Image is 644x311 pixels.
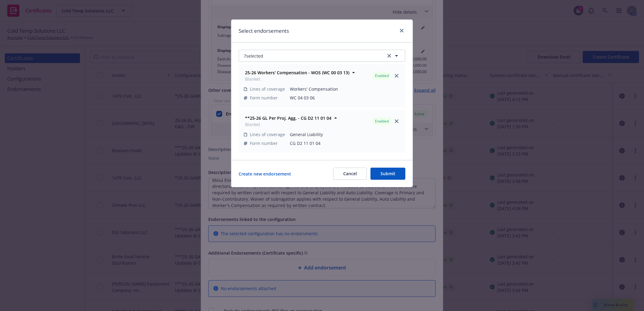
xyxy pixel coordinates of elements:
a: clear selection [386,52,393,59]
a: close [393,118,400,125]
span: Blanket [245,76,349,82]
span: Enabled [375,73,389,79]
a: Create new endorsement [239,171,291,177]
span: Lines of coverage [250,131,285,138]
strong: 25-26 Workers' Compensation - WOS (WC 00 03 13) [245,70,349,75]
span: CG D2 11 01 04 [290,140,400,146]
span: Enabled [375,119,389,124]
span: Workers' Compensation [290,86,400,92]
strong: **25-26 GL Per Proj. Agg. - CG D2 11 01 04 [245,115,331,121]
span: Lines of coverage [250,86,285,92]
span: Blanket [245,121,331,128]
button: Cancel [333,168,367,180]
a: close [398,27,405,34]
span: Form number [250,140,278,146]
button: Submit [371,168,405,180]
button: 7selectedclear selection [239,50,405,62]
span: Form number [250,95,278,101]
a: close [393,72,400,79]
span: General Liability [290,131,400,138]
span: WC 04 03 06 [290,95,400,101]
span: 7 selected [244,53,263,59]
h1: Select endorsements [239,27,289,35]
